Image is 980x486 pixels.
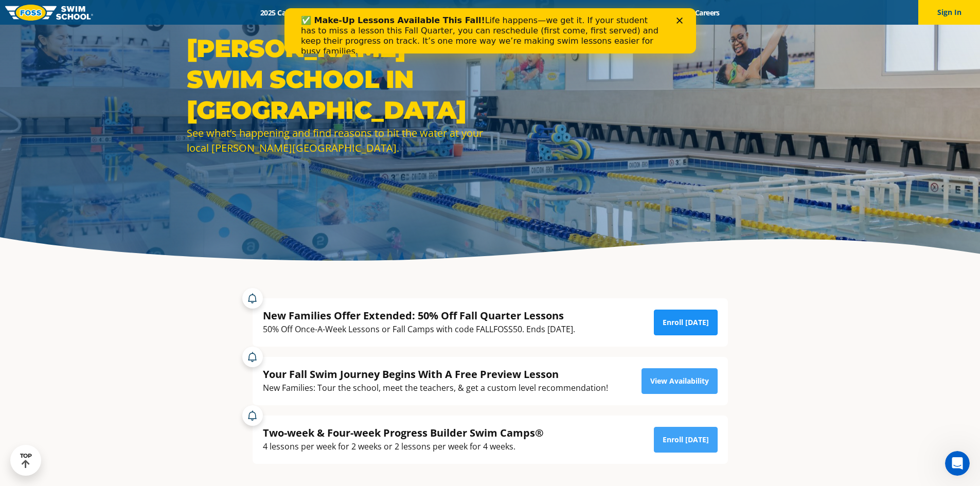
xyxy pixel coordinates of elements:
[263,322,575,336] div: 50% Off Once-A-Week Lessons or Fall Camps with code FALLFOSS50. Ends [DATE].
[263,381,608,395] div: New Families: Tour the school, meet the teachers, & get a custom level recommendation!
[359,8,449,17] a: Swim Path® Program
[545,8,654,17] a: Swim Like [PERSON_NAME]
[392,9,402,15] div: Close
[654,427,718,453] a: Enroll [DATE]
[654,310,718,335] a: Enroll [DATE]
[686,8,728,17] a: Careers
[16,7,379,48] div: Life happens—we get it. If your student has to miss a lesson this Fall Quarter, you can reschedul...
[263,309,575,322] div: New Families Offer Extended: 50% Off Fall Quarter Lessons
[252,8,316,17] a: 2025 Calendar
[20,453,32,469] div: TOP
[449,8,545,17] a: About [PERSON_NAME]
[187,125,485,155] div: See what’s happening and find reasons to hit the water at your local [PERSON_NAME][GEOGRAPHIC_DATA].
[187,33,485,125] h1: [PERSON_NAME] Swim School in [GEOGRAPHIC_DATA]
[263,426,544,440] div: Two-week & Four-week Progress Builder Swim Camps®
[642,368,718,394] a: View Availability
[316,8,359,17] a: Schools
[263,367,608,381] div: Your Fall Swim Journey Begins With A Free Preview Lesson
[5,5,93,21] img: FOSS Swim School Logo
[16,7,201,17] b: ✅ Make-Up Lessons Available This Fall!
[284,8,696,53] iframe: Intercom live chat banner
[263,440,544,454] div: 4 lessons per week for 2 weeks or 2 lessons per week for 4 weeks.
[653,8,686,17] a: Blog
[945,451,970,476] iframe: Intercom live chat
